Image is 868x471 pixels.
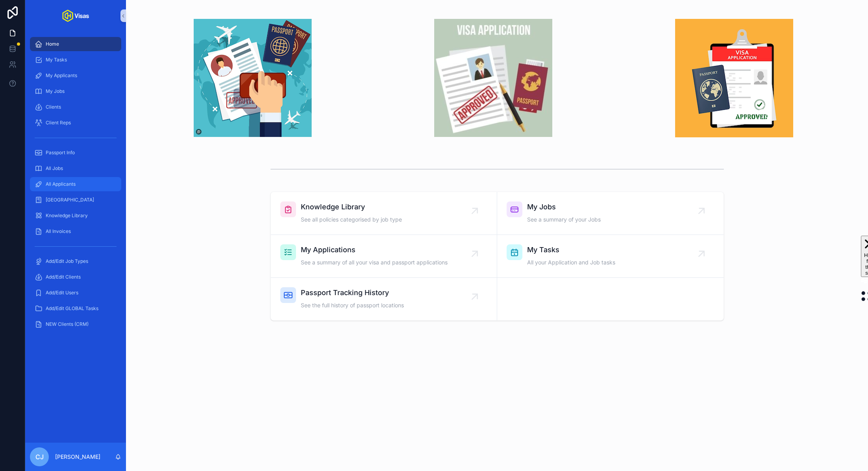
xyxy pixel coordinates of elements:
a: My Applicants [30,68,121,83]
a: My Jobs [30,84,121,98]
span: Add/Edit Users [46,290,78,296]
a: NEW Clients (CRM) [30,317,121,331]
span: See all policies categorised by job type [301,216,402,223]
span: Add/Edit GLOBAL Tasks [46,305,98,312]
a: Knowledge LibrarySee all policies categorised by job type [271,192,497,235]
span: My Jobs [527,201,601,212]
a: My JobsSee a summary of your Jobs [497,192,724,235]
a: Add/Edit GLOBAL Tasks [30,301,121,316]
img: 23832-_img1.png [194,19,312,137]
p: [PERSON_NAME] [55,453,100,461]
a: Client Reps [30,116,121,130]
a: Passport Tracking HistorySee the full history of passport locations [271,278,497,320]
a: Add/Edit Users [30,286,121,300]
span: All Invoices [46,228,71,235]
span: My Jobs [46,88,65,94]
a: Knowledge Library [30,209,121,223]
span: See a summary of your Jobs [527,216,601,223]
span: Add/Edit Job Types [46,258,88,264]
span: See a summary of all your visa and passport applications [301,259,448,266]
a: [GEOGRAPHIC_DATA] [30,193,121,207]
span: Knowledge Library [301,201,402,212]
span: Clients [46,104,61,110]
a: All Applicants [30,177,121,191]
a: Add/Edit Clients [30,270,121,284]
div: scrollable content [25,31,126,342]
span: Home [46,41,59,47]
span: See the full history of passport locations [301,301,404,309]
span: NEW Clients (CRM) [46,321,89,327]
a: My TasksAll your Application and Job tasks [497,235,724,278]
span: CJ [35,452,44,462]
a: Passport Info [30,146,121,160]
span: All Jobs [46,165,63,172]
span: Add/Edit Clients [46,274,81,280]
a: All Invoices [30,224,121,238]
span: My Applicants [46,72,77,79]
a: Home [30,37,121,51]
span: My Tasks [527,244,615,255]
a: My ApplicationsSee a summary of all your visa and passport applications [271,235,497,278]
a: Add/Edit Job Types [30,254,121,268]
span: Passport Tracking History [301,287,404,298]
img: App logo [62,9,89,22]
a: Clients [30,100,121,114]
span: My Applications [301,244,448,255]
span: [GEOGRAPHIC_DATA] [46,197,94,203]
img: 23833-_img2.jpg [434,19,552,137]
span: All your Application and Job tasks [527,259,615,266]
span: Passport Info [46,150,75,156]
span: All Applicants [46,181,76,187]
a: My Tasks [30,53,121,67]
span: Client Reps [46,120,71,126]
a: All Jobs [30,161,121,175]
img: 23834-_img3.png [675,19,793,137]
span: My Tasks [46,57,67,63]
span: Knowledge Library [46,212,88,219]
